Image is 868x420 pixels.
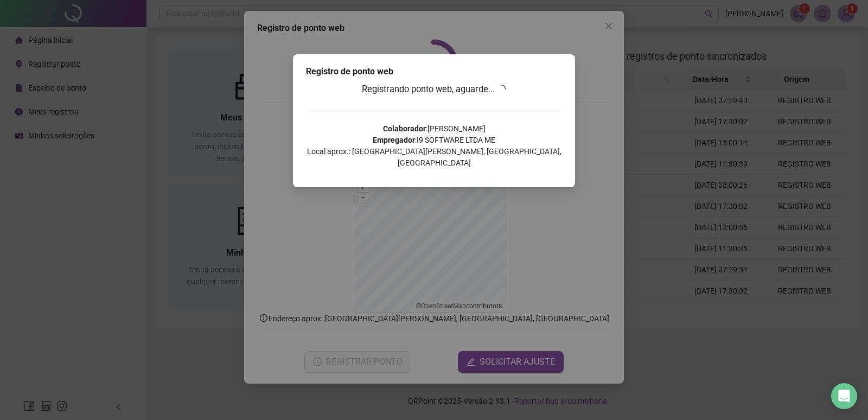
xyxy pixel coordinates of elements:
h3: Registrando ponto web, aguarde... [306,82,562,97]
div: Open Intercom Messenger [831,383,857,409]
strong: Colaborador [383,124,426,133]
span: loading [496,84,507,95]
p: : [PERSON_NAME] : I9 SOFTWARE LTDA ME Local aprox.: [GEOGRAPHIC_DATA][PERSON_NAME], [GEOGRAPHIC_D... [306,123,562,169]
div: Registro de ponto web [306,65,562,78]
strong: Empregador [373,136,415,144]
